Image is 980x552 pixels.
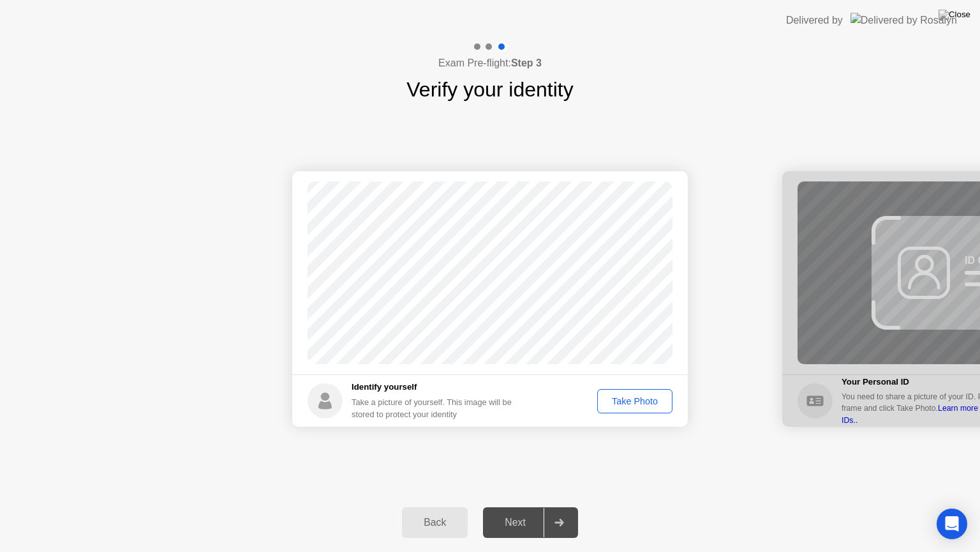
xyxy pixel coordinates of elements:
[487,517,544,528] div: Next
[406,74,573,105] h1: Verify your identity
[438,56,542,71] h4: Exam Pre-flight:
[939,10,970,20] img: Close
[786,13,843,28] div: Delivered by
[850,13,957,27] img: Delivered by Rosalyn
[602,396,668,406] div: Take Photo
[402,507,468,538] button: Back
[937,509,967,539] div: Open Intercom Messenger
[511,57,542,68] b: Step 3
[483,507,578,538] button: Next
[352,396,522,420] div: Take a picture of yourself. This image will be stored to protect your identity
[597,389,672,413] button: Take Photo
[352,381,522,394] h5: Identify yourself
[406,517,464,528] div: Back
